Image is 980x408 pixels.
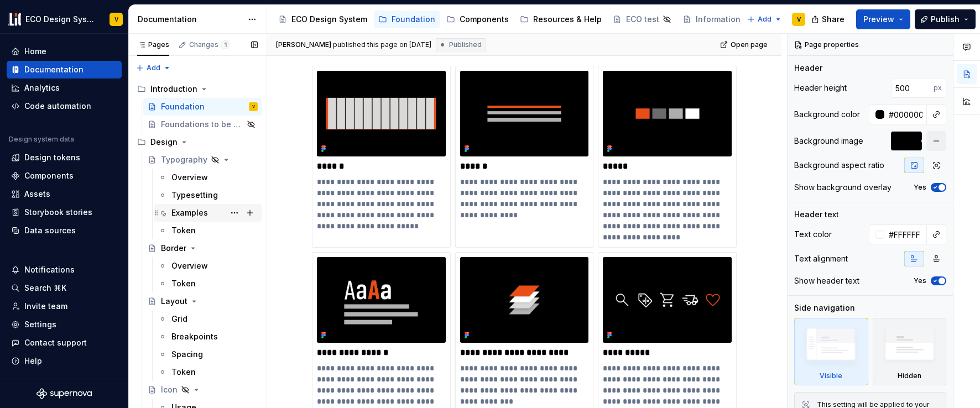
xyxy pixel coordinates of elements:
span: Share [822,14,845,25]
a: Token [154,363,262,381]
div: Introduction [150,83,197,95]
input: Auto [891,78,934,98]
button: Preview [856,9,910,29]
div: Foundation [161,101,205,112]
a: Settings [7,316,122,333]
a: Documentation [7,61,122,79]
a: ECO Design System [274,11,372,28]
div: Spacing [171,349,203,360]
div: Contact support [24,337,87,348]
span: Open page [731,40,768,49]
div: Analytics [24,82,60,93]
div: Typography [161,154,207,165]
div: Code automation [24,101,91,112]
div: ECO test [626,14,659,25]
div: ECO Design System [291,14,367,25]
a: Breakpoints [154,328,262,346]
div: Settings [24,319,56,330]
input: Auto [884,224,927,244]
div: Search ⌘K [24,283,66,294]
div: Background image [794,135,863,147]
div: Token [171,367,196,378]
div: V [114,15,118,24]
div: Visible [794,318,868,385]
div: Foundations to be published [161,119,243,130]
div: Layout [161,296,187,307]
a: Open page [717,37,773,53]
div: Components [460,14,509,25]
div: Storybook stories [24,207,92,218]
div: Show background overlay [794,182,892,193]
span: Preview [863,14,894,25]
a: Design tokens [7,149,122,166]
a: Data sources [7,222,122,239]
a: FoundationV [143,98,262,116]
span: Publish [931,14,960,25]
button: Publish [915,9,976,29]
div: Components [24,170,74,181]
a: Analytics [7,79,122,97]
a: Grid [154,310,262,328]
a: Overview [154,257,262,275]
div: V [252,101,255,112]
a: Typesetting [154,186,262,204]
img: f0abbffb-d71d-4d32-b858-d34959bbcc23.png [8,13,21,26]
span: Add [147,64,160,72]
a: ECO test [608,11,676,28]
img: b8af29a2-fa88-4f10-894f-ba6c56b5eca7.png [317,71,446,156]
button: Search ⌘K [7,279,122,297]
div: Token [171,225,196,236]
div: Page tree [274,8,742,30]
button: Add [744,12,785,27]
span: Add [758,15,772,24]
p: px [934,83,942,92]
div: Background color [794,109,860,120]
a: Storybook stories [7,203,122,221]
div: Design system data [9,135,74,144]
div: Changes [189,40,230,49]
button: Help [7,352,122,370]
div: Background aspect ratio [794,160,884,171]
a: Border [143,239,262,257]
div: Hidden [898,372,921,380]
div: Invite team [24,301,67,312]
a: Home [7,43,122,60]
div: Design [150,137,178,148]
div: Notifications [24,264,75,275]
span: 1 [221,40,230,49]
div: Show header text [794,275,859,286]
a: Information [678,11,757,28]
div: Text color [794,229,832,240]
a: Resources & Help [515,11,606,28]
div: ECO Design System [25,14,96,25]
div: Header text [794,209,839,220]
span: Published [449,40,482,49]
a: Overview [154,169,262,186]
span: [PERSON_NAME] [276,40,331,49]
a: Foundation [374,11,440,28]
div: Header [794,62,822,74]
div: Token [171,278,196,289]
label: Yes [914,276,926,285]
div: Information [696,14,741,25]
div: Hidden [873,318,947,385]
button: Share [806,9,852,29]
a: Supernova Logo [37,388,92,399]
div: Documentation [24,64,84,75]
a: Foundations to be published [143,116,262,133]
div: V [797,15,801,24]
a: Invite team [7,297,122,315]
div: Icon [161,384,178,395]
button: Add [133,60,174,76]
a: Spacing [154,346,262,363]
div: Side navigation [794,302,855,313]
div: Header height [794,82,847,93]
div: Border [161,243,186,254]
button: Contact support [7,334,122,352]
input: Auto [884,104,927,124]
div: Typesetting [171,190,218,201]
div: Data sources [24,225,76,236]
div: Design tokens [24,152,80,163]
div: Grid [171,313,187,325]
div: Overview [171,172,208,183]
